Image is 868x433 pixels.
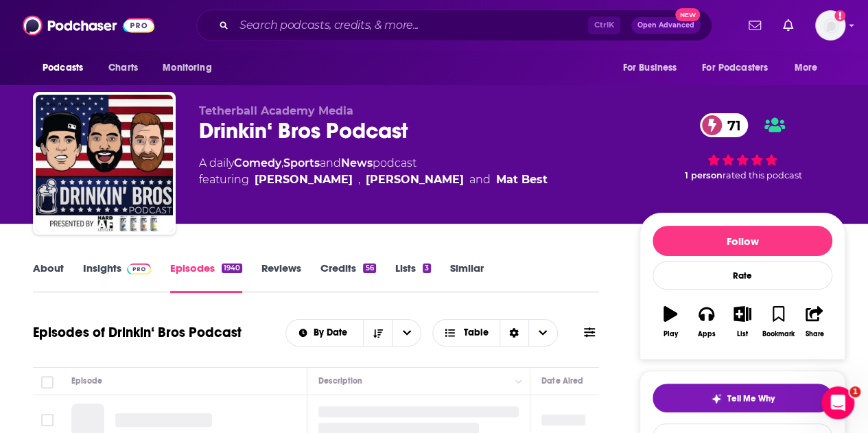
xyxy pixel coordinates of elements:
input: Search podcasts, credits, & more... [234,14,588,36]
span: Table [464,328,489,338]
button: Apps [688,297,724,347]
img: tell me why sparkle [711,393,722,404]
a: Charts [99,55,146,81]
svg: Add a profile image [834,10,845,21]
a: Episodes1940 [170,261,242,293]
button: open menu [693,55,788,81]
span: , [358,172,360,188]
span: 71 [714,113,748,137]
div: Search podcasts, credits, & more... [196,10,712,41]
button: Choose View [432,319,558,347]
button: Share [797,297,832,347]
span: Charts [108,58,138,78]
span: Logged in as gabrielle.gantz [815,10,845,40]
a: Ross Patterson [366,172,464,188]
a: Similar [450,261,484,293]
a: Lists3 [395,261,431,293]
div: A daily podcast [199,155,548,188]
button: List [725,297,760,347]
a: Credits56 [320,261,375,293]
div: 1940 [222,264,242,273]
a: 71 [700,113,748,137]
span: Ctrl K [588,16,620,34]
button: Open AdvancedNew [631,17,701,34]
a: Show notifications dropdown [743,14,766,37]
span: Tetherball Academy Media [199,104,353,117]
button: Show profile menu [815,10,845,40]
span: More [795,58,818,78]
a: Show notifications dropdown [777,14,799,37]
button: open menu [33,55,101,81]
a: About [33,261,64,293]
span: 1 [849,386,860,397]
img: Podchaser Pro [127,264,151,274]
span: rated this podcast [723,170,802,180]
button: Column Actions [511,373,527,390]
button: open menu [286,328,364,338]
button: tell me why sparkleTell Me Why [653,384,832,412]
div: 71 1 personrated this podcast [640,104,845,189]
img: User Profile [815,10,845,40]
a: News [341,156,373,169]
div: 3 [423,264,431,273]
a: Comedy [234,156,281,169]
span: Tell Me Why [727,393,775,404]
button: open menu [392,320,421,346]
img: Drinkin‘ Bros Podcast [36,95,173,232]
button: open menu [785,55,835,81]
a: Mat Best [496,172,548,188]
span: Podcasts [43,58,83,78]
div: List [737,330,748,338]
div: Bookmark [762,330,795,338]
span: For Podcasters [702,58,768,78]
div: 56 [363,264,375,273]
a: Jarred Taylor [255,172,353,188]
a: InsightsPodchaser Pro [83,261,151,293]
div: Share [805,330,823,338]
iframe: Intercom live chat [821,386,854,419]
span: Toggle select row [41,414,54,426]
span: New [675,8,700,21]
span: , [281,156,283,169]
h1: Episodes of Drinkin‘ Bros Podcast [33,324,242,341]
span: 1 person [685,170,723,180]
h2: Choose List sort [285,319,422,347]
div: Rate [653,261,832,290]
span: By Date [314,328,352,338]
button: open menu [613,55,694,81]
div: Episode [71,373,102,389]
div: Description [318,373,362,389]
img: Podchaser - Follow, Share and Rate Podcasts [23,12,154,38]
div: Date Aired [541,373,583,389]
button: Sort Direction [363,320,392,346]
span: featuring [199,172,548,188]
div: Apps [698,330,716,338]
a: Reviews [261,261,301,293]
button: Follow [653,226,832,256]
span: Monitoring [163,58,211,78]
div: Play [664,330,678,338]
button: open menu [153,55,229,81]
span: and [469,172,491,188]
span: and [320,156,341,169]
span: For Business [622,58,677,78]
button: Play [653,297,688,347]
button: Bookmark [760,297,796,347]
span: Open Advanced [637,22,694,29]
a: Sports [283,156,320,169]
div: Sort Direction [500,320,528,346]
